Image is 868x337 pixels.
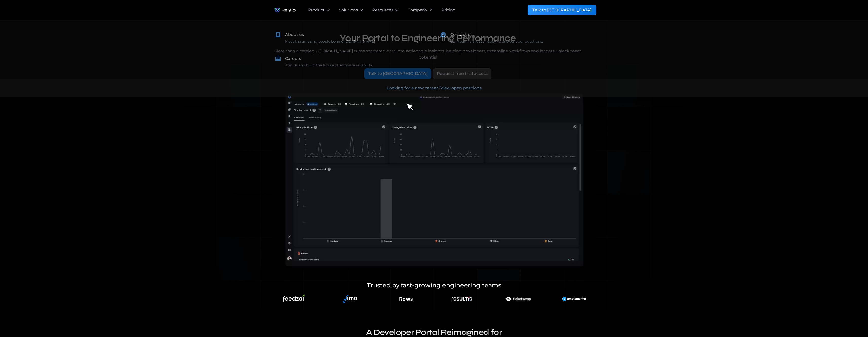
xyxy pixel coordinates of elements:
div: Join us and build the future of software reliability. [285,63,373,68]
img: Rely.io logo [272,5,298,15]
div: Company [408,7,427,13]
img: An illustration of an explorer using binoculars [283,295,305,303]
img: An illustration of an explorer using binoculars [399,292,413,306]
div: Product [308,7,325,13]
div: Our team is always happy to answer your questions. [450,39,543,44]
div: Talk to [GEOGRAPHIC_DATA] [532,7,592,13]
h5: Trusted by fast-growing engineering teams [323,281,546,290]
div: Meet the amazing people behind [DOMAIN_NAME] ‍ [285,39,375,49]
img: An illustration of an explorer using binoculars [451,292,473,306]
a: home [272,5,298,15]
img: An illustration of an explorer using binoculars [340,292,360,306]
div: Careers [285,55,301,62]
div: Solutions [339,7,358,13]
a: Contact usOur team is always happy to answer your questions. [437,29,596,47]
a: Talk to [GEOGRAPHIC_DATA] [528,5,596,15]
div: Looking for a new career? [387,85,482,91]
a: Pricing [441,7,456,13]
img: An illustration of an explorer using binoculars [499,292,537,306]
span: View open positions [440,86,482,90]
a: Looking for a new career?View open positions [8,79,860,97]
a: About usMeet the amazing people behind [DOMAIN_NAME]‍ [272,29,431,52]
img: An illustration of an explorer using binoculars [562,292,586,306]
div: Contact us [450,32,473,38]
a: CareersJoin us and build the future of software reliability. [272,52,431,71]
div: Resources [372,7,393,13]
div: About us [285,32,304,38]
